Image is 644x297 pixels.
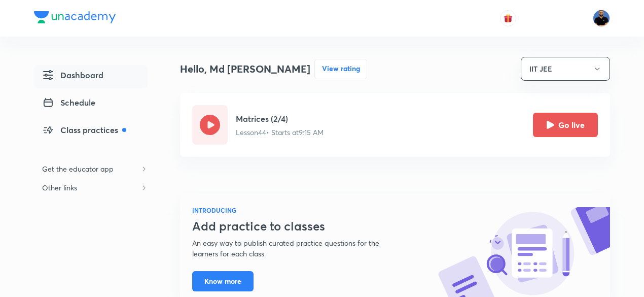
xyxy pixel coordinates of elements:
[236,127,324,138] p: Lesson 44 • Starts at 9:15 AM
[34,11,116,23] img: Company Logo
[521,57,610,81] button: IIT JEE
[34,92,148,116] a: Schedule
[42,124,126,136] span: Class practices
[593,10,610,27] img: Md Afroj
[500,10,516,26] button: avatar
[34,65,148,88] a: Dashboard
[314,59,367,79] button: View rating
[34,11,116,26] a: Company Logo
[192,271,254,291] button: Know more
[180,61,310,77] h4: Hello, Md [PERSON_NAME]
[34,120,148,143] a: Class practices
[34,178,85,197] h6: Other links
[192,219,404,234] h3: Add practice to classes
[533,113,598,137] button: Go live
[34,159,122,178] h6: Get the educator app
[504,14,513,23] img: avatar
[42,96,95,109] span: Schedule
[42,69,103,81] span: Dashboard
[192,206,404,215] h6: INTRODUCING
[192,238,404,259] p: An easy way to publish curated practice questions for the learners for each class.
[236,113,324,125] h5: Matrices (2/4)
